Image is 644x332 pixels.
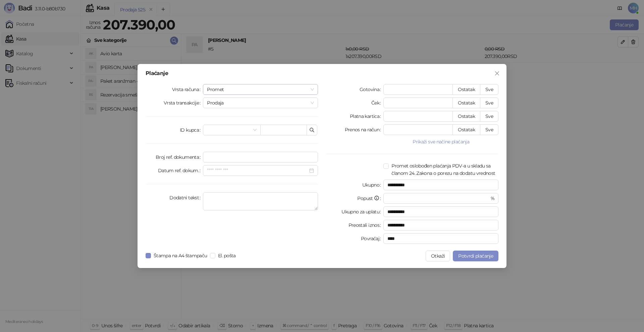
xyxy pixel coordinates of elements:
[426,251,450,261] button: Otkaži
[452,97,480,108] button: Ostatak
[151,252,210,259] span: Štampa na A4 štampaču
[480,111,498,122] button: Sve
[180,125,203,135] label: ID kupca
[345,124,384,135] label: Prenos na račun
[371,97,383,108] label: Ček
[480,84,498,95] button: Sve
[383,138,498,146] button: Prikaži sve načine plaćanja
[362,180,384,190] label: Ukupno
[203,152,318,162] input: Broj ref. dokumenta
[452,111,480,122] button: Ostatak
[207,98,314,108] span: Prodaja
[389,162,498,177] span: Promet oslobođen plaćanja PDV-a u skladu sa članom 24. Zakona o porezu na dodatu vrednost
[452,84,480,95] button: Ostatak
[348,220,384,230] label: Preostali iznos
[203,192,318,210] textarea: Dodatni tekst
[207,167,308,174] input: Datum ref. dokum.
[494,71,500,76] span: close
[207,84,314,94] span: Promet
[387,193,489,203] input: Popust
[360,84,383,95] label: Gotovina
[215,252,238,259] span: El. pošta
[480,97,498,108] button: Sve
[492,68,502,79] button: Close
[357,193,383,204] label: Popust
[492,71,502,76] span: Zatvori
[458,253,493,259] span: Potvrdi plaćanje
[350,111,383,122] label: Platna kartica
[164,97,203,108] label: Vrsta transakcije
[172,84,203,95] label: Vrsta računa
[158,165,203,176] label: Datum ref. dokum.
[361,233,383,244] label: Povraćaj
[156,152,203,162] label: Broj ref. dokumenta
[480,124,498,135] button: Sve
[341,206,383,217] label: Ukupno za uplatu
[453,251,498,261] button: Potvrdi plaćanje
[169,192,203,203] label: Dodatni tekst
[452,124,480,135] button: Ostatak
[146,71,498,76] div: Plaćanje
